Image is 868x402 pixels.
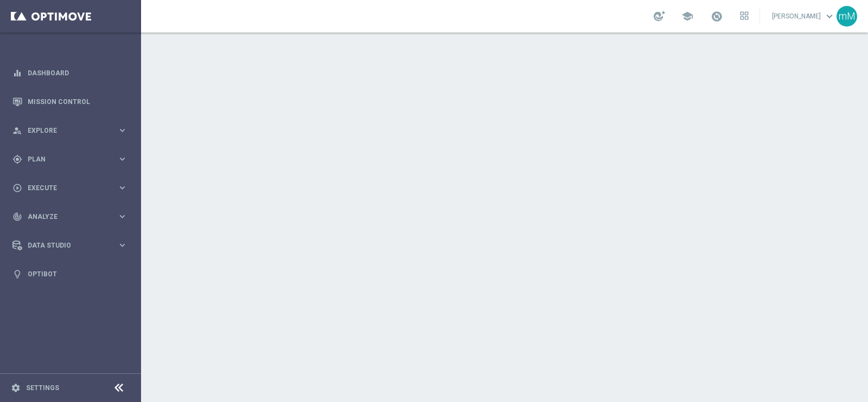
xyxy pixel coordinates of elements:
i: person_search [12,126,22,135]
a: Mission Control [28,87,127,116]
span: Analyze [28,213,117,220]
i: keyboard_arrow_right [117,183,127,193]
div: Dashboard [12,59,127,87]
i: keyboard_arrow_right [117,240,127,250]
button: gps_fixed Plan keyboard_arrow_right [12,155,128,164]
i: keyboard_arrow_right [117,211,127,222]
span: Plan [28,156,117,163]
i: keyboard_arrow_right [117,125,127,135]
span: Explore [28,127,117,134]
button: equalizer Dashboard [12,69,128,77]
button: track_changes Analyze keyboard_arrow_right [12,212,128,221]
div: mM [837,6,857,27]
i: track_changes [12,212,22,222]
span: keyboard_arrow_down [824,10,835,22]
a: Dashboard [28,59,127,87]
i: lightbulb [12,269,22,279]
a: [PERSON_NAME]keyboard_arrow_down [771,8,837,24]
button: lightbulb Optibot [12,270,128,278]
button: person_search Explore keyboard_arrow_right [12,126,128,135]
i: play_circle_outline [12,183,22,193]
button: Data Studio keyboard_arrow_right [12,241,128,250]
div: Execute [12,183,117,193]
span: Data Studio [28,242,117,249]
i: settings [11,383,21,393]
a: Optibot [28,260,127,288]
button: Mission Control [12,98,128,106]
div: Mission Control [12,87,127,116]
i: keyboard_arrow_right [117,154,127,164]
div: Plan [12,154,117,164]
span: Execute [28,185,117,191]
div: Analyze [12,212,117,222]
div: Data Studio [12,241,117,250]
span: school [681,10,693,22]
i: gps_fixed [12,154,22,164]
i: equalizer [12,68,22,78]
button: play_circle_outline Execute keyboard_arrow_right [12,184,128,192]
a: Settings [26,385,59,391]
div: Explore [12,126,117,135]
div: Optibot [12,260,127,288]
